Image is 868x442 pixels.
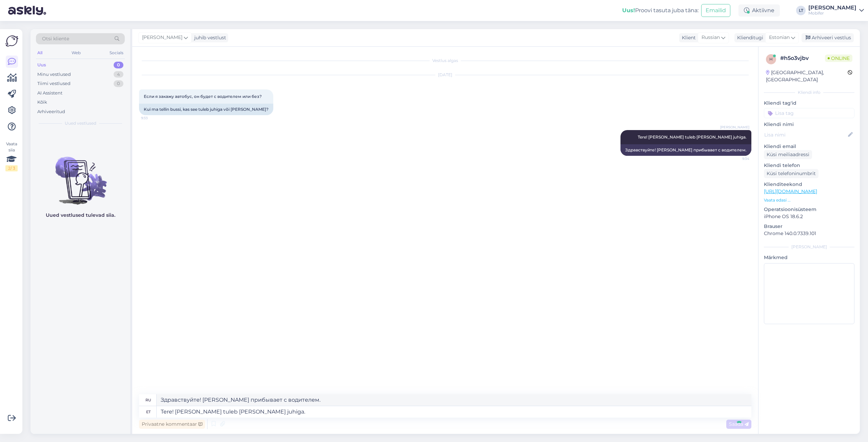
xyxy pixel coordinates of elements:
[37,62,46,68] div: Uus
[37,90,62,97] div: AI Assistent
[70,48,82,57] div: Web
[622,6,698,15] div: Proovi tasuta juba täna:
[638,134,747,140] span: Tere! [PERSON_NAME] tuleb [PERSON_NAME] juhiga.
[108,48,125,57] div: Socials
[42,35,69,42] span: Otsi kliente
[764,121,854,128] p: Kliendi nimi
[37,80,71,87] div: Tiimi vestlused
[144,94,262,99] span: Если я закажу автобус, он будет с водителем или без?
[764,181,854,188] p: Klienditeekond
[192,34,226,41] div: juhib vestlust
[114,62,123,68] div: 0
[734,34,763,41] div: Klienditugi
[139,58,751,64] div: Vestlus algas
[764,197,854,203] p: Vaata edasi ...
[764,188,817,194] a: [URL][DOMAIN_NAME]
[764,131,847,139] input: Lisa nimi
[764,206,854,213] p: Operatsioonisüsteem
[764,230,854,237] p: Chrome 140.0.7339.101
[139,104,273,115] div: Kui ma tellin bussi, kas see tuleb juhiga või [PERSON_NAME]?
[808,10,856,16] div: Mobifer
[764,223,854,230] p: Brauser
[139,72,751,78] div: [DATE]
[764,162,854,169] p: Kliendi telefon
[114,80,123,87] div: 0
[764,213,854,220] p: iPhone OS 18.6.2
[5,35,18,47] img: Askly Logo
[769,57,773,62] span: h
[114,71,123,78] div: 4
[724,156,749,161] span: 9:34
[769,34,790,41] span: Estonian
[620,144,751,156] div: Здравствуйте! [PERSON_NAME] прибывает с водителем.
[764,89,854,96] div: Kliendi info
[764,108,854,118] input: Lisa tag
[5,165,18,171] div: 2 / 3
[780,54,825,62] div: # h5o3vjbv
[37,71,71,78] div: Minu vestlused
[764,244,854,250] div: [PERSON_NAME]
[5,141,18,171] div: Vaata siia
[720,125,749,130] span: [PERSON_NAME]
[36,48,44,57] div: All
[701,4,730,17] button: Emailid
[46,212,115,219] p: Uued vestlused tulevad siia.
[764,150,812,159] div: Küsi meiliaadressi
[764,254,854,261] p: Märkmed
[37,99,47,106] div: Kõik
[808,5,864,16] a: [PERSON_NAME]Mobifer
[764,169,818,178] div: Küsi telefoninumbrit
[141,115,166,121] span: 9:33
[679,34,696,41] div: Klient
[802,33,854,42] div: Arhiveeri vestlus
[764,100,854,107] p: Kliendi tag'id
[764,143,854,150] p: Kliendi email
[37,108,65,115] div: Arhiveeritud
[766,69,848,83] div: [GEOGRAPHIC_DATA], [GEOGRAPHIC_DATA]
[738,4,780,17] div: Aktiivne
[65,120,96,126] span: Uued vestlused
[622,7,635,14] b: Uus!
[142,34,182,41] span: [PERSON_NAME]
[796,6,806,15] div: LT
[825,55,852,62] span: Online
[31,145,130,206] img: No chats
[808,5,856,10] div: [PERSON_NAME]
[702,34,720,41] span: Russian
